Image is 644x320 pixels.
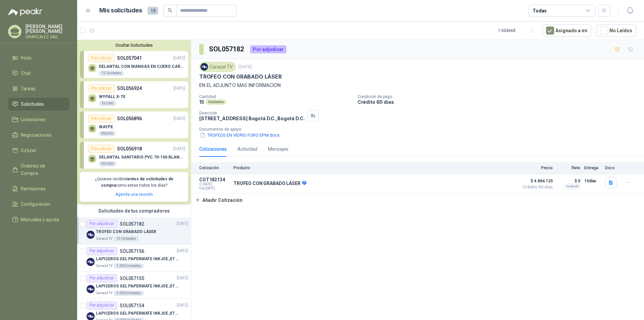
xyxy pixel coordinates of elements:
div: 15 Unidades [114,236,139,241]
p: Producto [233,166,515,170]
p: SOL057041 [117,54,142,62]
div: 36 UND [99,101,116,106]
p: [DATE] [177,302,188,309]
img: Company Logo [87,231,95,239]
a: Por cotizarSOL056924[DATE] WYPALL X-7036 UND [80,81,188,108]
a: Por cotizarSOL057041[DATE] DELANTAL CON MANGAS EN CUERO CARNAZA12 Unidades [80,51,188,78]
div: Por adjudicar [87,302,117,310]
p: TROFEO CON GRABADO LÁSER [233,181,306,187]
p: [DATE] [173,116,185,122]
span: search [168,8,172,13]
p: Condición de pago [358,94,641,99]
div: 800 KG [99,131,116,136]
img: Company Logo [87,258,95,266]
a: Cotizar [8,144,69,157]
p: [DATE] [177,221,188,227]
div: 12 Unidades [99,71,124,76]
div: Incluido [565,184,580,189]
a: Por adjudicarSOL057155[DATE] Company LogoLAPICEROS GEL PAPERMATE INKJOE ,07 1 LOGO 1 TINTACaracol... [77,272,191,299]
div: Caracol TV [199,62,236,72]
a: Por adjudicarSOL057156[DATE] Company LogoLAPICEROS GEL PAPERMATE INKJOE ,07 1 LOGO 1 TINTACaracol... [77,244,191,272]
p: TROFEO CON GRABADO LÁSER [199,73,282,80]
p: DELANTAL CON MANGAS EN CUERO CARNAZA [99,64,185,69]
p: LAPICEROS GEL PAPERMATE INKJOE ,07 1 LOGO 1 TINTA [96,310,179,317]
span: Inicio [21,54,32,61]
p: [DATE] [177,275,188,281]
h3: SOL057182 [209,44,245,54]
span: Solicitudes [21,100,44,108]
a: Solicitudes [8,98,69,110]
a: Por cotizarSOL056918[DATE] DELANTAL SANITARIO PVC 70-100 BLANCO80 UND [80,142,188,169]
p: COT182134 [199,177,229,182]
p: [DATE] [177,248,188,254]
p: Caracol TV [96,263,112,269]
span: Exp: [DATE] [199,186,229,190]
div: Actividad [237,145,257,153]
img: Company Logo [201,63,208,71]
a: Remisiones [8,182,69,195]
p: Documentos de apoyo [199,127,641,132]
h1: Mis solicitudes [99,6,142,15]
div: Todas [533,7,547,14]
span: Tareas [21,85,36,92]
p: SOL056896 [117,115,142,122]
a: Inicio [8,51,69,64]
span: Cotizar [21,147,36,154]
span: Chat [21,70,31,77]
img: Company Logo [87,285,95,293]
p: [DATE] [173,85,185,92]
div: Unidades [206,99,226,105]
p: Dirección [199,111,305,116]
a: Licitaciones [8,113,69,126]
p: SOL057155 [120,276,144,281]
a: Agenda una reunión [115,192,153,197]
div: Por adjudicar [87,247,117,255]
p: SOL057154 [120,303,144,308]
span: Licitaciones [21,116,46,123]
span: C: [DATE] [199,182,229,186]
a: Chat [8,67,69,80]
button: TROFEOS EN VIDRIO FORO EPM.docx [199,132,280,139]
div: Por cotizar [88,115,114,123]
p: EN EL ADJUNTO MAS INFORMACION [199,82,636,89]
span: Negociaciones [21,131,52,139]
div: 1.000 Unidades [114,263,144,269]
div: Ocultar SolicitudesPor cotizarSOL057041[DATE] DELANTAL CON MANGAS EN CUERO CARNAZA12 UnidadesPor ... [77,40,191,204]
div: Mensajes [268,145,288,153]
div: Por cotizar [88,54,114,62]
p: Entrega [584,166,601,170]
span: Remisiones [21,185,46,192]
span: Órdenes de Compra [21,162,63,177]
p: TROFEO CON GRABADO LÁSER [96,229,156,235]
p: WAYPE [99,125,116,129]
p: Cotización [199,166,229,170]
p: 15 [199,99,204,105]
p: ¿Quieres recibir como estas todos los días? [84,176,184,189]
a: Tareas [8,82,69,95]
a: Negociaciones [8,129,69,141]
p: LAPICEROS GEL PAPERMATE INKJOE ,07 1 LOGO 1 TINTA [96,256,179,262]
div: Por adjudicar [87,274,117,282]
p: 15 días [584,177,601,185]
div: 1 - 50 de 68 [498,25,537,36]
p: SOL057182 [120,222,144,226]
div: 80 UND [99,161,116,167]
span: 18 [148,7,158,15]
div: Cotizaciones [199,145,227,153]
a: Manuales y ayuda [8,213,69,226]
img: Logo peakr [8,8,42,16]
a: Configuración [8,198,69,211]
p: [DATE] [173,55,185,61]
span: Configuración [21,200,50,208]
button: Asignado a mi [542,24,591,37]
div: Por cotizar [88,84,114,92]
p: Precio [519,166,553,170]
a: Órdenes de Compra [8,159,69,180]
a: Por adjudicarSOL057182[DATE] Company LogoTROFEO CON GRABADO LÁSERCaracol TV15 Unidades [77,217,191,244]
span: Manuales y ayuda [21,216,59,223]
p: Caracol TV [96,236,112,241]
p: [DATE] [238,64,252,70]
p: Caracol TV [96,290,112,296]
p: Crédito 60 días [358,99,641,105]
p: [STREET_ADDRESS] Bogotá D.C. , Bogotá D.C. [199,116,305,121]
